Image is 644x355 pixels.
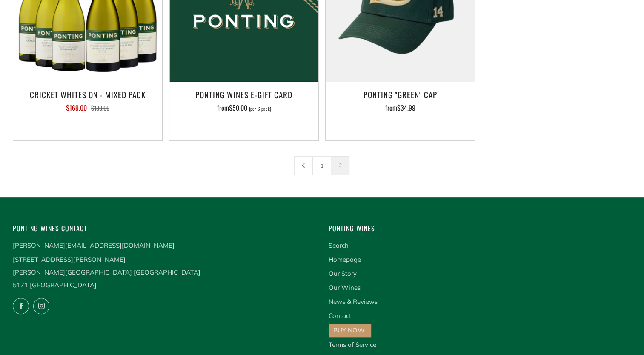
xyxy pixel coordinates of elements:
[66,103,87,113] span: $169.00
[229,103,247,113] span: $50.00
[217,103,271,113] span: from
[329,298,378,306] a: News & Reviews
[13,87,162,130] a: CRICKET WHITES ON - MIXED PACK $169.00 $180.00
[397,103,415,113] span: $34.99
[91,103,109,112] span: $180.00
[333,326,365,334] a: BUY NOW
[329,241,349,249] a: Search
[174,87,314,102] h3: Ponting Wines e-Gift Card
[329,312,351,320] a: Contact
[249,106,271,111] span: (per 6 pack)
[13,241,175,249] a: [PERSON_NAME][EMAIL_ADDRESS][DOMAIN_NAME]
[326,87,475,130] a: Ponting "Green" Cap from$34.99
[385,103,415,113] span: from
[329,341,376,349] a: Terms of Service
[17,87,158,102] h3: CRICKET WHITES ON - MIXED PACK
[329,269,357,278] a: Our Story
[313,157,331,175] a: 1
[13,223,316,234] h4: Ponting Wines Contact
[329,255,361,263] a: Homepage
[330,87,470,102] h3: Ponting "Green" Cap
[13,253,316,292] p: [STREET_ADDRESS][PERSON_NAME] [PERSON_NAME][GEOGRAPHIC_DATA] [GEOGRAPHIC_DATA] 5171 [GEOGRAPHIC_D...
[329,283,361,292] a: Our Wines
[169,87,318,130] a: Ponting Wines e-Gift Card from$50.00 (per 6 pack)
[329,223,632,234] h4: Ponting Wines
[331,156,349,175] span: 2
